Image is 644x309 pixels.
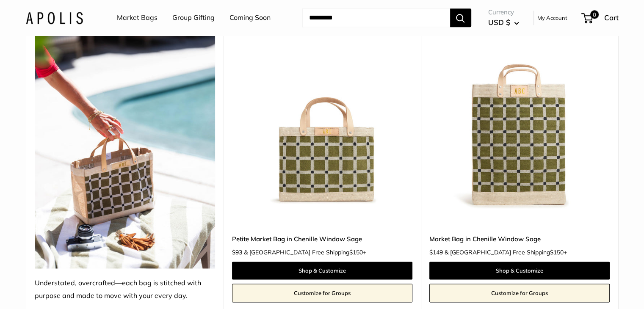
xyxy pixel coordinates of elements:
a: Market Bag in Chenille Window Sage [429,234,610,244]
span: & [GEOGRAPHIC_DATA] Free Shipping + [445,249,567,255]
span: $149 [429,248,443,256]
img: Petite Market Bag in Chenille Window Sage [232,28,412,208]
span: Cart [604,13,619,22]
span: USD $ [488,18,510,27]
a: Petite Market Bag in Chenille Window SagePetite Market Bag in Chenille Window Sage [232,28,412,208]
a: Market Bag in Chenille Window SageMarket Bag in Chenille Window Sage [429,28,610,208]
a: Shop & Customize [429,262,610,279]
a: Market Bags [117,11,158,24]
input: Search... [302,8,450,27]
a: Customize for Groups [429,284,610,302]
a: My Account [537,13,567,23]
span: Currency [488,6,519,18]
span: 0 [590,10,598,19]
a: Group Gifting [172,11,215,24]
img: Market Bag in Chenille Window Sage [429,28,610,208]
a: Shop & Customize [232,262,412,279]
span: $150 [349,248,363,256]
div: Understated, overcrafted—each bag is stitched with purpose and made to move with your every day. [35,277,215,302]
span: $150 [550,248,564,256]
span: $93 [232,248,242,256]
span: & [GEOGRAPHIC_DATA] Free Shipping + [244,249,366,255]
a: Customize for Groups [232,284,412,302]
a: Coming Soon [229,11,271,24]
a: Petite Market Bag in Chenille Window Sage [232,234,412,244]
img: Apolis [26,11,83,24]
img: Understated, overcrafted—each bag is stitched with purpose and made to move with your every day. [35,28,215,268]
button: USD $ [488,16,519,29]
button: Search [450,8,471,27]
a: 0 Cart [582,11,619,25]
